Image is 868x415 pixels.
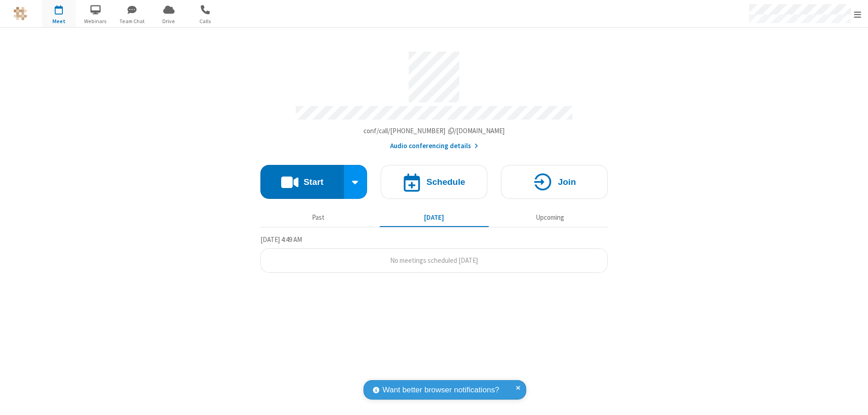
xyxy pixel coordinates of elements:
[260,165,344,199] button: Start
[260,45,608,151] section: Account details
[152,17,186,25] span: Drive
[558,178,576,186] h4: Join
[390,141,478,151] button: Audio conferencing details
[79,17,113,25] span: Webinars
[380,209,489,226] button: [DATE]
[390,256,478,265] span: No meetings scheduled [DATE]
[344,165,368,199] div: Start conference options
[14,7,27,20] img: QA Selenium DO NOT DELETE OR CHANGE
[260,234,608,273] section: Today's Meetings
[260,235,302,244] span: [DATE] 4:49 AM
[115,17,149,25] span: Team Chat
[495,209,604,226] button: Upcoming
[189,17,222,25] span: Calls
[303,178,323,186] h4: Start
[426,178,465,186] h4: Schedule
[501,165,608,199] button: Join
[381,165,487,199] button: Schedule
[363,126,505,136] button: Copy my meeting room linkCopy my meeting room link
[42,17,76,25] span: Meet
[382,384,499,396] span: Want better browser notifications?
[363,126,505,135] span: Copy my meeting room link
[264,209,373,226] button: Past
